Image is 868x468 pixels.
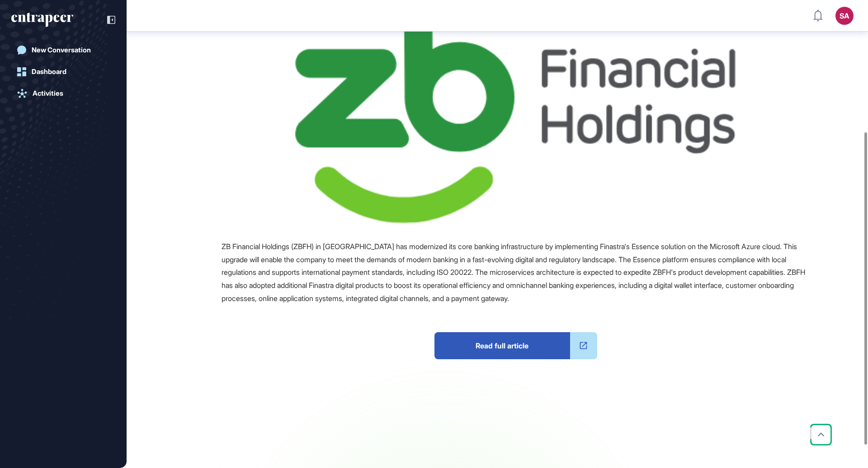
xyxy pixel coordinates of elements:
div: Dashboard [32,68,66,76]
a: Activities [11,84,115,102]
a: New Conversation [11,41,115,59]
div: New Conversation [32,46,91,54]
span: Read full article [434,332,570,359]
a: Read full article [434,332,597,359]
div: Activities [33,89,63,97]
span: ZB Financial Holdings (ZBFH) in [GEOGRAPHIC_DATA] has modernized its core banking infrastructure ... [222,242,805,303]
button: SA [835,7,854,25]
div: entrapeer-logo [11,13,73,27]
a: Dashboard [11,63,115,81]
